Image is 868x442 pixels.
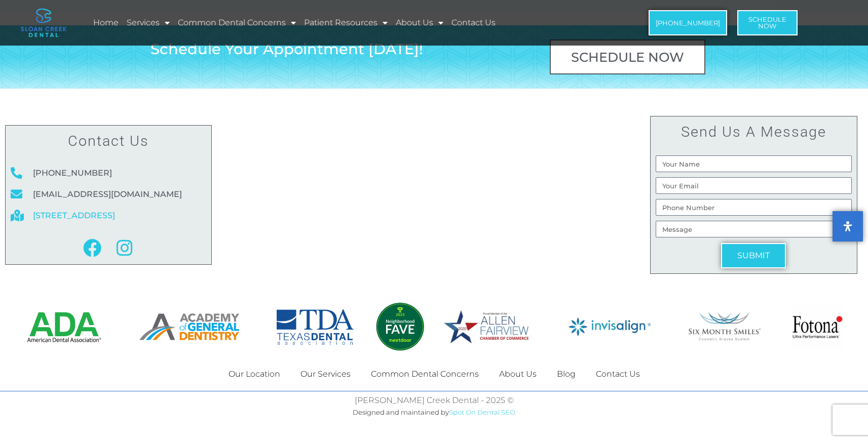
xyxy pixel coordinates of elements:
[656,155,851,273] form: Send us a message
[656,20,720,26] span: [PHONE_NUMBER]
[218,363,290,386] a: Our Location
[656,122,851,142] h3: Send Us A Message
[649,10,727,35] a: [PHONE_NUMBER]
[571,51,684,64] span: Schedule Now
[355,395,514,405] a: [PERSON_NAME] Creek Dental - 2025 ©
[656,221,851,237] input: Message
[21,9,66,37] img: logo
[361,363,489,386] a: Common Dental Concerns
[833,211,863,242] button: Open Accessibility Panel
[92,11,120,34] a: Home
[11,131,206,151] h3: Contact Us
[394,11,445,34] a: About Us
[303,11,389,34] a: Patient Resources
[449,408,515,416] a: Spot On Dental SEO
[30,208,115,224] span: [STREET_ADDRESS]
[550,39,705,75] a: Schedule Now
[222,105,640,285] iframe: Sloan Creek Dental
[92,11,596,34] nav: Menu
[569,317,650,336] img: Invisalign Logo
[450,11,497,34] a: Contact Us
[26,310,102,344] img: American Dental Association
[656,155,851,172] input: Your Name
[150,404,718,420] p: Designed and maintained by
[586,363,650,386] a: Contact Us
[737,252,770,260] span: SUBMIT
[139,313,239,341] img: academy of general dentistry
[30,186,182,203] span: [EMAIL_ADDRESS][DOMAIN_NAME]
[150,42,527,56] p: Schedule Your Appointment [DATE]!
[656,177,851,194] input: Your Email
[721,243,786,268] button: SUBMIT
[30,165,112,181] span: [PHONE_NUMBER]
[444,310,529,343] img: Member of Allen Fairview Chamber of Commerce
[374,301,426,352] img: Sloan Creek Dental Nextdoor Fave 2023
[688,312,761,341] img: Member of Six Month Smiles
[791,304,844,350] img: Fotona Laser Dentistry
[489,363,547,386] a: About Us
[656,199,851,216] input: Only numbers and phone characters (#, -, *, etc) are accepted.
[11,165,206,181] a: [PHONE_NUMBER]
[176,11,297,34] a: Common Dental Concerns
[547,363,586,386] a: Blog
[11,186,206,203] a: [EMAIL_ADDRESS][DOMAIN_NAME]
[277,309,354,345] img: Texas Dental Association
[150,363,718,386] nav: Menu
[290,363,361,386] a: Our Services
[748,16,786,29] span: Schedule Now
[125,11,171,34] a: Services
[737,10,798,35] a: ScheduleNow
